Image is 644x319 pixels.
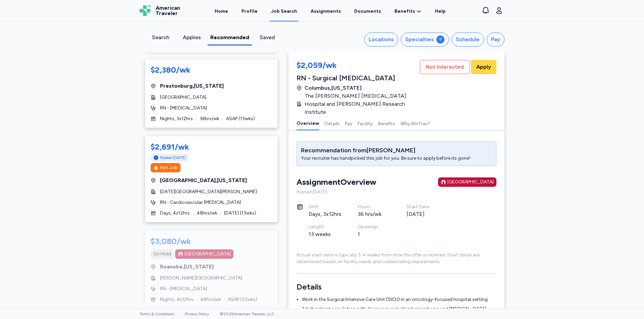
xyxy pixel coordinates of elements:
[184,251,231,257] div: [GEOGRAPHIC_DATA]
[358,204,390,210] div: Hours
[378,116,395,130] button: Benefits
[369,35,394,44] div: Locations
[179,33,205,42] div: Applies
[153,251,171,257] div: On Hold
[160,188,257,195] span: [DATE][GEOGRAPHIC_DATA][PERSON_NAME]
[420,60,470,74] button: Not Interested
[140,312,174,316] a: Terms & Conditions
[407,210,439,218] div: [DATE]
[200,115,219,122] span: 36 hrs/wk
[364,32,398,47] button: Locations
[297,73,419,83] div: RN - Surgical [MEDICAL_DATA]
[255,33,280,42] div: Saved
[451,32,484,47] button: Schedule
[345,116,352,130] button: Pay
[160,199,241,206] span: RN - Cardiovascular [MEDICAL_DATA]
[491,35,500,44] div: Pay
[297,282,496,292] h3: Details
[148,33,173,42] div: Search
[151,142,272,152] div: $2,691/wk
[476,63,491,71] span: Apply
[309,204,341,210] div: Shift
[456,35,480,44] div: Schedule
[140,5,150,16] img: Logo
[200,296,221,303] span: 48 hrs/wk
[226,115,255,122] span: ASAP ( 13 wks)
[487,32,504,47] button: Pay
[160,275,242,282] span: [PERSON_NAME][GEOGRAPHIC_DATA]
[160,155,186,160] span: Posted [DATE]
[228,296,257,303] span: ASAP ( 52 wks)
[160,210,190,217] span: Days, 4x12hrs
[297,189,496,195] div: Posted [DATE]
[160,94,206,101] span: [GEOGRAPHIC_DATA]
[358,224,390,230] div: Openings
[160,296,194,303] span: Nights, 4x12hrs
[358,210,390,218] div: 36 hrs/wk
[160,115,193,122] span: Nights, 3x12hrs
[309,210,341,218] div: Days, 3x12hrs
[471,60,496,74] button: Apply
[394,8,415,15] span: Benefits
[305,84,362,92] span: Columbus , [US_STATE]
[358,230,390,238] div: 1
[309,224,341,230] div: Length
[297,116,319,130] button: Overview
[358,116,373,130] button: Facility
[271,8,297,15] div: Job Search
[160,263,214,271] span: Roanoke , [US_STATE]
[197,210,217,217] span: 48 hrs/wk
[297,252,496,265] div: Actual start date is typically 3-4 weeks from time the offer is received. Start dates are determi...
[156,5,180,16] span: American Traveler
[301,146,470,155] div: Recommendation from [PERSON_NAME]
[160,105,207,111] span: RN - [MEDICAL_DATA]
[210,33,249,42] div: Recommended
[160,176,247,184] span: [GEOGRAPHIC_DATA] , [US_STATE]
[151,236,272,247] div: $3,080/wk
[407,204,439,210] div: Start Date
[405,35,434,44] div: Specialties
[305,92,415,116] span: The [PERSON_NAME] [MEDICAL_DATA] Hospital and [PERSON_NAME] Research Institute
[400,116,430,130] button: Why AmTrav?
[302,296,496,303] li: Work in the Surgical Intensive Care Unit (SICU) in an oncology-focused hospital setting
[394,8,422,15] a: Benefits
[309,230,341,238] div: 13 weeks
[160,82,224,90] span: Prestonburg , [US_STATE]
[426,63,464,71] span: Not Interested
[302,306,496,319] li: Adult patient population with diagnoses including hemorrhagic and [MEDICAL_DATA], [MEDICAL_DATA],...
[297,60,419,72] div: $2,059/wk
[160,286,207,292] span: RN - [MEDICAL_DATA]
[220,312,274,316] span: © 2025 American Traveler, LLC
[185,312,209,316] a: Privacy Policy
[297,177,376,187] div: Assignment Overview
[160,164,178,171] div: Hot Job
[447,179,494,185] div: [GEOGRAPHIC_DATA]
[270,1,299,21] a: Job Search
[401,32,449,47] button: Specialties
[325,116,339,130] button: Details
[301,155,470,162] div: Your recruiter has handpicked this job for you. Be sure to apply before its gone!
[151,65,272,75] div: $2,380/wk
[224,210,256,217] span: [DATE] ( 13 wks)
